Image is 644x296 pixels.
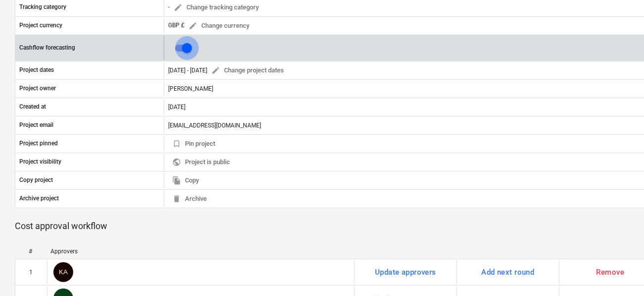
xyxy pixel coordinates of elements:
button: Add next round [476,262,540,282]
p: Project pinned [19,139,58,148]
iframe: Chat Widget [595,248,644,296]
button: Pin project [168,136,219,152]
button: Project is public [168,155,234,170]
span: edit [188,21,197,30]
p: Created at [19,103,46,111]
p: Copy project [19,176,53,184]
p: Project owner [19,84,56,93]
span: Project is public [172,157,230,168]
div: # [19,248,43,255]
span: edit [174,3,183,12]
span: Change currency [188,20,249,32]
p: Project email [19,121,53,129]
button: Copy [168,173,203,188]
span: Copy [172,175,199,186]
span: delete [172,194,181,203]
span: KA [59,268,68,276]
span: Change tracking category [174,2,259,13]
p: Tracking category [19,3,66,11]
span: GBP £ [168,22,184,29]
span: bookmark_border [172,139,181,148]
div: Update approvers [375,266,436,279]
span: file_copy [172,176,181,185]
div: 1 [30,269,33,276]
div: [DATE] - [DATE] [168,67,207,74]
p: Cashflow forecasting [19,44,75,52]
span: Pin project [172,138,215,150]
button: Change project dates [207,63,288,78]
button: Remove [591,262,630,282]
span: Change project dates [211,65,284,76]
p: Project visibility [19,158,61,166]
p: Project dates [19,66,54,74]
p: Archive project [19,194,59,203]
button: Change currency [184,18,253,34]
span: edit [211,66,220,75]
span: Archive [172,193,207,205]
p: Project currency [19,21,62,30]
div: Approvers [50,248,350,255]
button: Archive [168,191,211,207]
button: Update approvers [369,262,442,282]
div: Kelly Admin [53,262,73,282]
div: Add next round [482,266,535,279]
span: public [172,158,181,167]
